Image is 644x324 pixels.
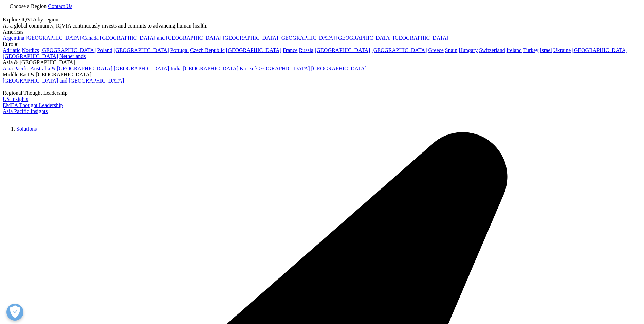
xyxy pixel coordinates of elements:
[3,59,641,66] div: Asia & [GEOGRAPHIC_DATA]
[30,66,112,71] a: Australia & [GEOGRAPHIC_DATA]
[170,66,182,71] a: India
[114,47,169,53] a: [GEOGRAPHIC_DATA]
[170,47,189,53] a: Portugal
[226,47,281,53] a: [GEOGRAPHIC_DATA]
[16,126,37,132] a: Solutions
[3,47,20,53] a: Adriatic
[97,47,112,53] a: Poland
[6,304,23,321] button: Open Preferences
[3,66,29,71] a: Asia Pacific
[3,72,641,78] div: Middle East & [GEOGRAPHIC_DATA]
[3,17,641,23] div: Explore IQVIA by region
[311,66,367,71] a: [GEOGRAPHIC_DATA]
[26,35,81,41] a: [GEOGRAPHIC_DATA]
[3,35,24,41] a: Argentina
[540,47,552,53] a: Israel
[371,47,427,53] a: [GEOGRAPHIC_DATA]
[82,35,99,41] a: Canada
[523,47,539,53] a: Turkey
[507,47,522,53] a: Ireland
[459,47,478,53] a: Hungary
[114,66,169,71] a: [GEOGRAPHIC_DATA]
[3,23,641,29] div: As a global community, IQVIA continuously invests and commits to advancing human health.
[315,47,370,53] a: [GEOGRAPHIC_DATA]
[299,47,314,53] a: Russia
[3,29,641,35] div: Americas
[40,47,96,53] a: [GEOGRAPHIC_DATA]
[240,66,253,71] a: Korea
[48,3,72,9] a: Contact Us
[254,66,310,71] a: [GEOGRAPHIC_DATA]
[3,90,641,96] div: Regional Thought Leadership
[59,53,86,59] a: Netherlands
[183,66,238,71] a: [GEOGRAPHIC_DATA]
[223,35,278,41] a: [GEOGRAPHIC_DATA]
[10,3,47,9] span: Choose a Region
[445,47,457,53] a: Spain
[3,41,641,47] div: Europe
[190,47,225,53] a: Czech Republic
[393,35,448,41] a: [GEOGRAPHIC_DATA]
[3,53,58,59] a: [GEOGRAPHIC_DATA]
[479,47,505,53] a: Switzerland
[428,47,443,53] a: Greece
[3,108,48,114] a: Asia Pacific Insights
[3,102,63,108] a: EMEA Thought Leadership
[279,35,335,41] a: [GEOGRAPHIC_DATA]
[572,47,627,53] a: [GEOGRAPHIC_DATA]
[336,35,392,41] a: [GEOGRAPHIC_DATA]
[553,47,571,53] a: Ukraine
[283,47,298,53] a: France
[3,96,28,102] a: US Insights
[22,47,39,53] a: Nordics
[3,78,124,84] a: [GEOGRAPHIC_DATA] and [GEOGRAPHIC_DATA]
[100,35,221,41] a: [GEOGRAPHIC_DATA] and [GEOGRAPHIC_DATA]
